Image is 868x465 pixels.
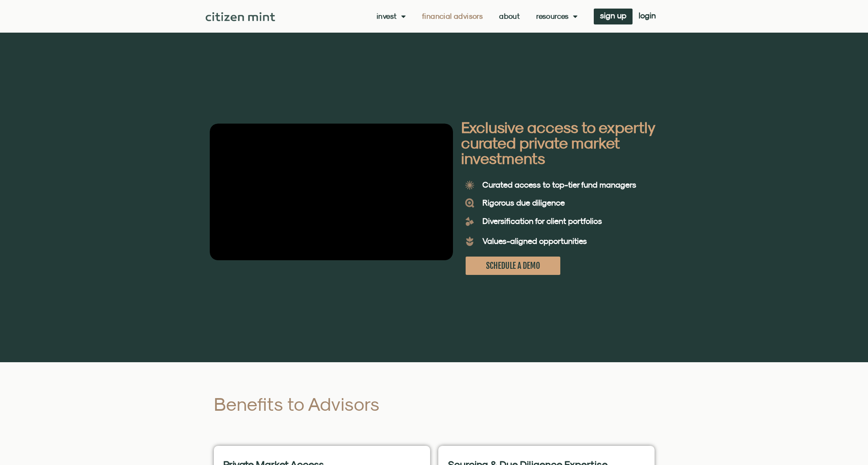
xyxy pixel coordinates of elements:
[633,9,662,24] a: login
[422,12,483,20] a: Financial Advisors
[206,12,275,21] img: Citizen Mint
[482,198,565,207] b: Rigorous due diligence
[214,395,468,413] h2: Benefits to Advisors
[482,180,636,189] b: Curated access to top-tier fund managers
[377,12,577,20] nav: Menu
[536,12,577,20] a: Resources
[486,261,540,271] span: SCHEDULE A DEMO
[639,13,656,18] span: login
[466,257,560,275] a: SCHEDULE A DEMO
[594,9,633,24] a: sign up
[600,13,626,18] span: sign up
[461,118,655,167] b: Exclusive access to expertly curated private market investments
[377,12,406,20] a: Invest
[482,216,602,226] b: Diversification for client portfolios
[499,12,520,20] a: About
[482,236,587,246] b: Values-aligned opportunities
